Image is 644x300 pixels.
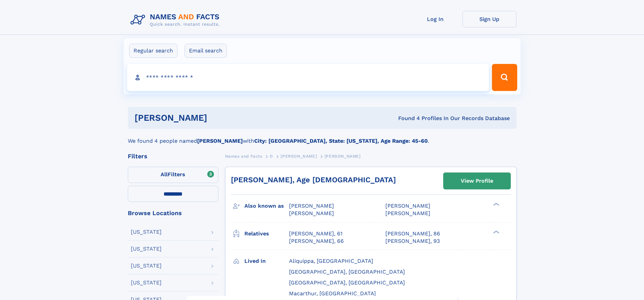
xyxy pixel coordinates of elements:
[270,152,273,160] a: D
[289,230,342,237] a: [PERSON_NAME], 61
[128,153,218,159] div: Filters
[128,11,225,29] img: Logo Names and Facts
[492,64,517,91] button: Search Button
[408,11,462,27] a: Log In
[461,173,493,189] div: View Profile
[289,237,344,245] a: [PERSON_NAME], 66
[385,237,440,245] a: [PERSON_NAME], 93
[244,255,289,267] h3: Lived in
[492,202,500,207] div: ❯
[289,290,376,297] span: Macarthur, [GEOGRAPHIC_DATA]
[385,203,430,209] span: [PERSON_NAME]
[185,44,227,58] label: Email search
[254,138,428,144] b: City: [GEOGRAPHIC_DATA], State: [US_STATE], Age Range: 45-60
[197,138,243,144] b: [PERSON_NAME]
[128,210,218,216] div: Browse Locations
[244,228,289,239] h3: Relatives
[129,44,177,58] label: Regular search
[231,176,396,184] a: [PERSON_NAME], Age [DEMOGRAPHIC_DATA]
[289,210,334,216] span: [PERSON_NAME]
[303,115,510,122] div: Found 4 Profiles In Our Records Database
[289,279,405,286] span: [GEOGRAPHIC_DATA], [GEOGRAPHIC_DATA]
[225,152,262,160] a: Names and Facts
[289,258,373,264] span: Aliquippa, [GEOGRAPHIC_DATA]
[462,11,517,27] a: Sign Up
[385,210,430,216] span: [PERSON_NAME]
[281,152,317,160] a: [PERSON_NAME]
[289,269,405,275] span: [GEOGRAPHIC_DATA], [GEOGRAPHIC_DATA]
[161,171,168,178] span: All
[131,263,162,269] div: [US_STATE]
[444,173,510,189] a: View Profile
[270,154,273,159] span: D
[128,167,218,183] label: Filters
[281,154,317,159] span: [PERSON_NAME]
[385,230,440,237] a: [PERSON_NAME], 86
[128,129,517,145] div: We found 4 people named with .
[325,154,361,159] span: [PERSON_NAME]
[131,280,162,285] div: [US_STATE]
[131,246,162,252] div: [US_STATE]
[492,230,500,234] div: ❯
[127,64,489,91] input: search input
[135,114,303,122] h1: [PERSON_NAME]
[131,229,162,235] div: [US_STATE]
[244,200,289,212] h3: Also known as
[289,203,334,209] span: [PERSON_NAME]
